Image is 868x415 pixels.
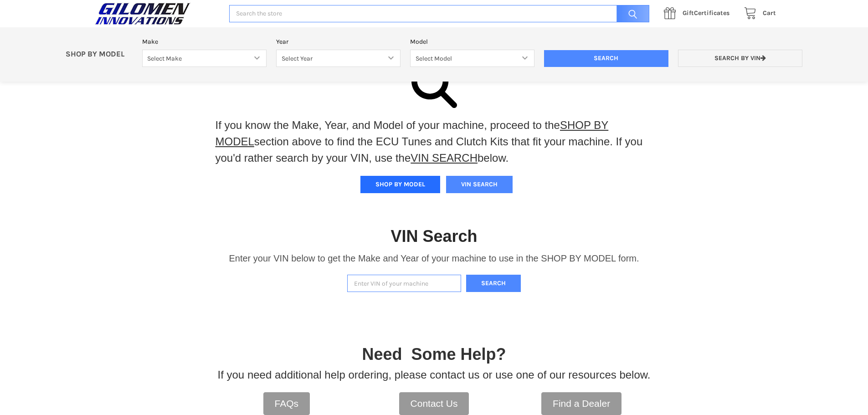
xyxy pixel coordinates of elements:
p: If you know the Make, Year, and Model of your machine, proceed to the section above to find the E... [216,117,653,166]
a: Search by VIN [678,50,802,67]
a: FAQs [263,392,310,415]
span: Certificates [683,9,729,17]
a: VIN SEARCH [411,152,478,164]
input: Enter VIN of your machine [347,275,461,292]
p: SHOP BY MODEL [61,50,138,59]
img: GILOMEN INNOVATIONS [92,2,193,25]
label: Year [276,37,401,46]
a: GiftCertificates [659,8,739,19]
a: GILOMEN INNOVATIONS [92,2,220,25]
label: Make [142,37,267,46]
p: If you need additional help ordering, please contact us or use one of our resources below. [218,367,651,383]
p: Need Some Help? [362,342,506,367]
input: Search [612,5,649,23]
button: VIN SEARCH [446,176,513,193]
button: Search [466,275,521,292]
a: Cart [739,8,776,19]
span: Gift [683,9,694,17]
span: Cart [763,9,776,17]
input: Search the store [229,5,649,23]
label: Model [410,37,534,46]
a: Find a Dealer [541,392,621,415]
a: SHOP BY MODEL [216,119,609,148]
a: Contact Us [399,392,469,415]
input: Search [544,50,668,67]
h1: VIN Search [390,226,477,246]
p: Enter your VIN below to get the Make and Year of your machine to use in the SHOP BY MODEL form. [229,251,639,265]
button: SHOP BY MODEL [360,176,440,193]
